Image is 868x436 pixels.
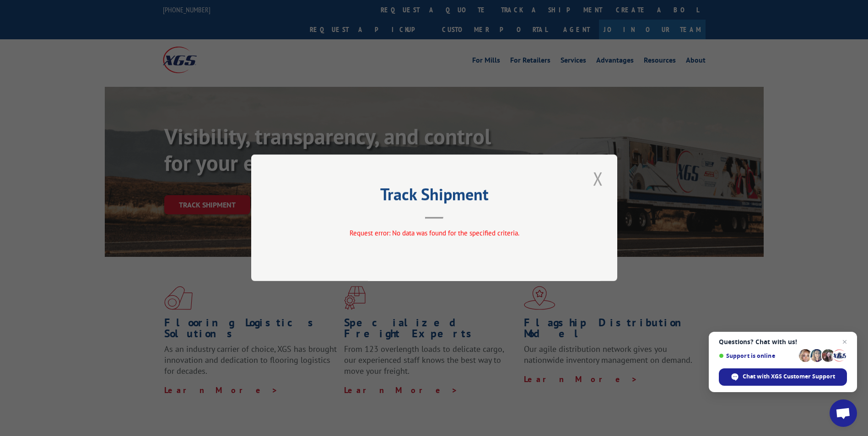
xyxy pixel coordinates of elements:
[719,352,796,359] span: Support is online
[590,166,606,191] button: Close modal
[830,399,857,427] a: Open chat
[349,229,519,238] span: Request error: No data was found for the specified criteria.
[719,338,847,346] span: Questions? Chat with us!
[719,368,847,386] span: Chat with XGS Customer Support
[297,188,571,205] h2: Track Shipment
[743,372,835,381] span: Chat with XGS Customer Support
